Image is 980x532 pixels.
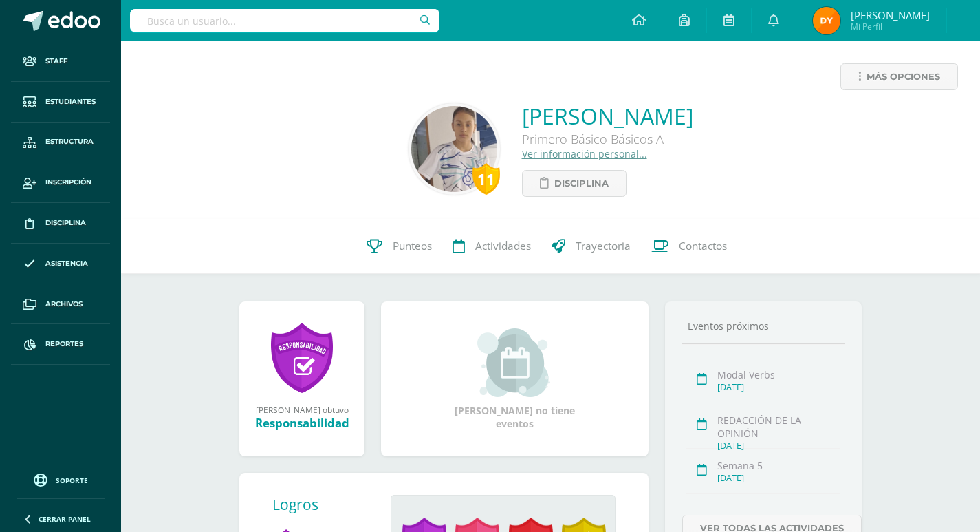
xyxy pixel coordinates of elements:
[477,328,552,397] img: event_small.png
[717,414,840,440] div: REDACCIÓN DE LA OPINIÓN
[45,339,83,350] span: Reportes
[717,472,840,484] div: [DATE]
[541,219,641,274] a: Trayectoria
[446,328,584,430] div: [PERSON_NAME] no tiene eventos
[682,319,845,332] div: Eventos próximos
[45,136,94,147] span: Estructura
[717,459,840,472] div: Semana 5
[356,219,442,274] a: Punteos
[840,63,958,90] a: Más opciones
[45,299,83,310] span: Archivos
[411,106,497,192] img: a06b6ba5785374e0d0f5441890861332.png
[17,470,105,489] a: Soporte
[45,177,91,188] span: Inscripción
[45,217,86,228] span: Disciplina
[11,41,110,82] a: Staff
[813,7,840,34] img: 037b6ea60564a67d0a4f148695f9261a.png
[717,381,840,393] div: [DATE]
[442,219,541,274] a: Actividades
[11,82,110,123] a: Estudiantes
[679,239,727,253] span: Contactos
[867,64,940,89] span: Más opciones
[717,440,840,451] div: [DATE]
[11,244,110,284] a: Asistencia
[851,21,930,32] span: Mi Perfil
[522,131,693,147] div: Primero Básico Básicos A
[851,8,930,22] span: [PERSON_NAME]
[39,514,91,524] span: Cerrar panel
[11,162,110,203] a: Inscripción
[45,96,96,107] span: Estudiantes
[11,123,110,163] a: Estructura
[272,495,380,514] div: Logros
[11,324,110,365] a: Reportes
[522,101,693,131] a: [PERSON_NAME]
[522,147,647,160] a: Ver información personal...
[717,368,840,381] div: Modal Verbs
[11,284,110,325] a: Archivos
[56,476,88,485] span: Soporte
[130,9,439,32] input: Busca un usuario...
[576,239,631,253] span: Trayectoria
[45,258,88,269] span: Asistencia
[253,415,351,431] div: Responsabilidad
[554,171,609,196] span: Disciplina
[253,404,351,415] div: [PERSON_NAME] obtuvo
[475,239,531,253] span: Actividades
[641,219,737,274] a: Contactos
[11,203,110,244] a: Disciplina
[472,163,500,195] div: 11
[45,56,67,67] span: Staff
[522,170,627,197] a: Disciplina
[393,239,432,253] span: Punteos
